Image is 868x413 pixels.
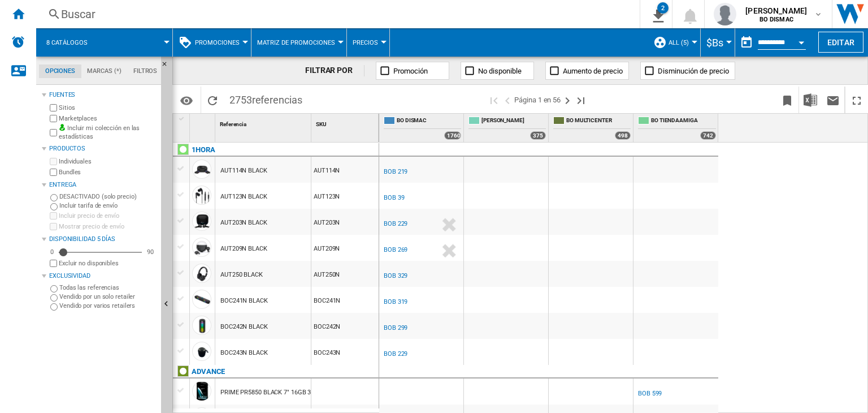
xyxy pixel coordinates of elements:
[220,210,267,236] div: AUT203N BLACK
[799,87,822,113] button: Descargar en Excel
[50,158,57,165] input: Individuales
[669,28,695,57] button: ALL (5)
[46,28,99,57] button: 8 catálogos
[47,248,57,256] div: 0
[49,91,157,100] div: Fuentes
[845,87,868,113] button: Maximizar
[50,169,57,176] input: Bundles
[706,28,729,57] button: $Bs
[701,28,735,57] md-menu: Currency
[311,261,379,287] div: AUT250N
[59,124,66,131] img: mysite-bg-18x18.png
[220,314,268,340] div: BOC242N BLACK
[59,104,157,112] label: Sitios
[42,28,167,57] div: 8 catálogos
[384,220,407,227] div: Última actualización : jueves, 21 de agosto de 2025 12:39
[218,114,311,131] div: Referencia Sort None
[311,209,379,235] div: AUT203N
[144,248,157,256] div: 90
[381,114,463,142] div: BO DISMAC 1760 offers sold by BO DISMAC
[353,28,384,57] button: Precios
[50,303,58,311] input: Vendido por varios retailers
[59,247,142,258] md-slider: Disponibilidad
[478,67,522,75] span: No disponible
[50,223,57,230] input: Mostrar precio de envío
[658,67,729,75] span: Disminución de precio
[384,168,407,175] div: Última actualización : jueves, 21 de agosto de 2025 12:38
[49,180,157,190] div: Entrega
[220,340,268,366] div: BOC243N BLACK
[393,67,428,75] span: Promoción
[50,212,57,220] input: Incluir precio de envío
[192,114,215,131] div: Sort None
[127,64,163,78] md-tab-item: Filtros
[46,39,88,46] span: 8 catálogos
[818,32,863,53] button: Editar
[376,62,449,80] button: Promoción
[638,390,662,397] div: Última actualización : viernes, 22 de agosto de 2025 6:03
[545,62,629,80] button: Aumento de precio
[50,294,58,302] input: Vendido por un solo retailer
[501,87,514,113] button: >Página anterior
[220,158,267,184] div: AUT114N BLACK
[481,117,546,126] span: [PERSON_NAME]
[651,117,716,126] span: BO TIENDAAMIGA
[59,283,157,292] label: Todas las referencias
[257,28,341,57] button: Matriz de promociones
[314,114,379,131] div: SKU Sort None
[311,235,379,261] div: AUT209N
[384,350,407,358] div: Última actualización : jueves, 21 de agosto de 2025 12:40
[384,272,407,279] div: Última actualización : jueves, 21 de agosto de 2025 12:38
[59,302,157,310] label: Vendido por varios retailers
[700,131,716,140] div: 742 offers sold by BO TIENDAAMIGA
[530,131,546,140] div: 375 offers sold by BO CAMSA
[566,117,631,126] span: BO MULTICENTER
[804,93,817,107] img: excel-24x24.png
[175,90,198,110] button: Opciones
[561,87,574,113] button: Página siguiente
[461,62,534,80] button: No disponible
[791,31,811,51] button: Open calendar
[316,121,327,127] span: SKU
[39,64,81,78] md-tab-item: Opciones
[220,236,267,262] div: AUT209N BLACK
[466,114,548,142] div: [PERSON_NAME] 375 offers sold by BO CAMSA
[384,194,404,201] div: Última actualización : jueves, 21 de agosto de 2025 12:37
[59,168,157,177] label: Bundles
[161,57,175,77] button: Ocultar
[745,5,807,16] span: [PERSON_NAME]
[50,260,57,267] input: Mostrar precio de envío
[311,183,379,209] div: AUT123N
[81,64,128,78] md-tab-item: Marcas (*)
[59,259,157,268] label: Excluir no disponibles
[822,87,844,113] button: Enviar este reporte por correo electrónico
[50,115,57,122] input: Marketplaces
[776,87,798,113] button: Marcar este reporte
[49,144,157,153] div: Productos
[195,28,245,57] button: Promociones
[201,87,224,113] button: Recargar
[11,35,25,49] img: alerts-logo.svg
[311,313,379,339] div: BOC242N
[444,131,461,140] div: 1760 offers sold by BO DISMAC
[551,114,633,142] div: BO MULTICENTER 498 offers sold by BO MULTICENTER
[487,87,501,113] button: Primera página
[311,157,379,183] div: AUT114N
[49,272,157,281] div: Exclusividad
[49,235,157,244] div: Disponibilidad 5 Días
[640,62,735,80] button: Disminución de precio
[192,365,225,378] div: Haga clic para filtrar por esa marca
[305,65,364,76] div: FILTRAR POR
[224,87,308,110] span: 2753
[59,192,157,201] label: DESACTIVADO (solo precio)
[514,87,561,113] span: Página 1 en 56
[353,39,378,46] span: Precios
[59,124,157,141] label: Incluir mi colección en las estadísticas
[195,39,240,46] span: Promociones
[50,194,58,201] input: DESACTIVADO (solo precio)
[759,16,793,23] b: BO DISMAC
